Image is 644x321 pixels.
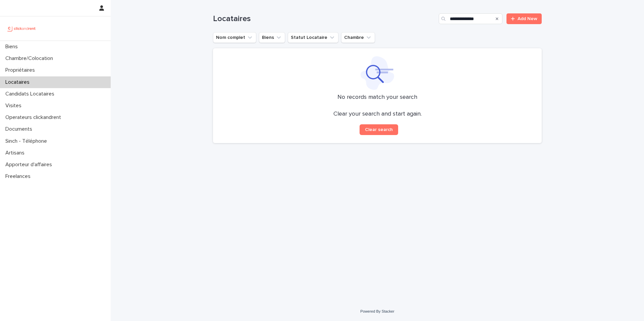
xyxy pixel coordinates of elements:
p: Biens [3,44,23,50]
span: Add New [518,16,537,21]
p: Apporteur d'affaires [3,162,57,168]
span: Clear search [365,127,393,132]
p: Propriétaires [3,67,40,73]
p: Locataires [3,79,35,85]
button: Clear search [360,124,398,135]
p: Operateurs clickandrent [3,114,66,121]
button: Statut Locataire [288,32,338,43]
p: Documents [3,126,38,132]
p: Artisans [3,150,30,156]
p: Visites [3,103,27,109]
button: Nom complet [213,32,256,43]
p: Sinch - Téléphone [3,138,52,144]
p: No records match your search [221,94,534,101]
img: UCB0brd3T0yccxBKYDjQ [5,22,38,35]
p: Clear your search and start again. [333,111,422,118]
p: Candidats Locataires [3,91,60,97]
a: Add New [506,13,542,24]
h1: Locataires [213,14,436,24]
p: Freelances [3,173,36,180]
button: Chambre [341,32,375,43]
a: Powered By Stacker [360,309,394,313]
p: Chambre/Colocation [3,55,58,62]
input: Search [439,13,502,24]
button: Biens [259,32,285,43]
